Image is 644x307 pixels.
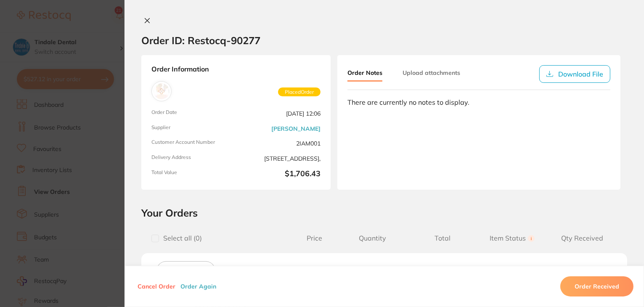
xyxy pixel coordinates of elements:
span: Total [408,234,477,242]
span: [DATE] 12:06 [239,109,321,118]
button: Order Again [178,283,219,290]
button: Download File [539,65,610,83]
span: Delivery Address [151,154,233,163]
span: [STREET_ADDRESS], [239,154,321,163]
span: Price [291,234,338,242]
button: Order Received [560,276,633,296]
b: $1,706.43 [239,169,321,180]
span: Qty Received [547,234,617,242]
span: Customer Account Number [151,139,233,148]
strong: Order Information [151,65,321,74]
span: Placed Order [278,87,321,97]
h2: Order ID: Restocq- 90277 [141,34,260,47]
span: Select all ( 0 ) [159,234,202,242]
button: Save To List [156,261,215,281]
span: Supplier [151,124,233,133]
button: Order Notes [347,65,382,82]
span: 2IAM001 [239,139,321,148]
span: Quantity [338,234,408,242]
span: Item Status [477,234,547,242]
a: [PERSON_NAME] [271,125,321,132]
span: Total Value [151,169,233,180]
button: Upload attachments [403,65,460,80]
div: There are currently no notes to display. [347,98,610,106]
button: Cancel Order [135,283,178,290]
img: Henry Schein Halas [154,83,170,99]
span: Order Date [151,109,233,118]
h2: Your Orders [141,206,627,219]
